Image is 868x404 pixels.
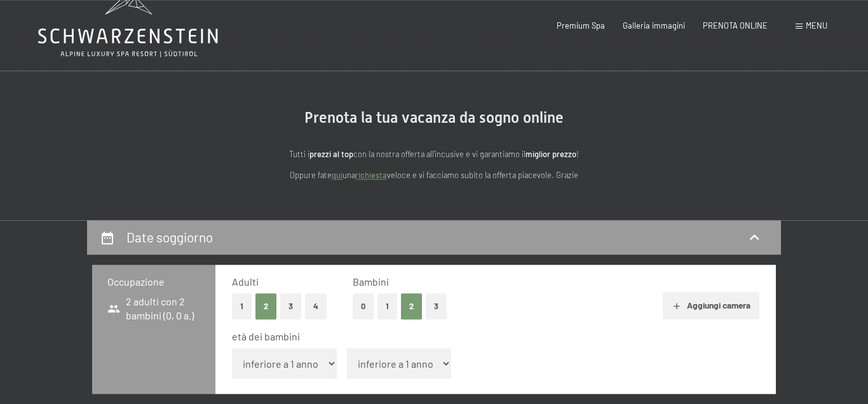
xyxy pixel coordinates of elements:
[180,169,688,181] p: Oppure fate una veloce e vi facciamo subito la offerta piacevole. Grazie
[332,170,342,180] a: quì
[703,20,768,31] a: PRENOTA ONLINE
[309,149,353,159] strong: prezzi al top
[623,20,685,31] a: Galleria immagini
[232,330,749,344] div: età dei bambini
[806,20,827,31] span: Menu
[355,170,387,180] a: richiesta
[180,148,688,160] p: Tutti i con la nostra offerta all'incusive e vi garantiamo il !
[255,293,276,319] button: 2
[401,293,422,319] button: 2
[663,292,759,320] button: Aggiungi camera
[377,293,397,319] button: 1
[232,275,259,288] span: Adulti
[107,275,200,289] h3: Occupazione
[126,229,213,245] h2: Date soggiorno
[280,293,301,319] button: 3
[107,295,200,323] span: 2 adulti con 2 bambini (0, 0 a.)
[353,293,374,319] button: 0
[526,149,576,159] strong: miglior prezzo
[232,293,252,319] button: 1
[426,293,447,319] button: 3
[304,109,564,127] span: Prenota la tua vacanza da sogno online
[557,20,605,31] a: Premium Spa
[305,293,327,319] button: 4
[353,275,389,288] span: Bambini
